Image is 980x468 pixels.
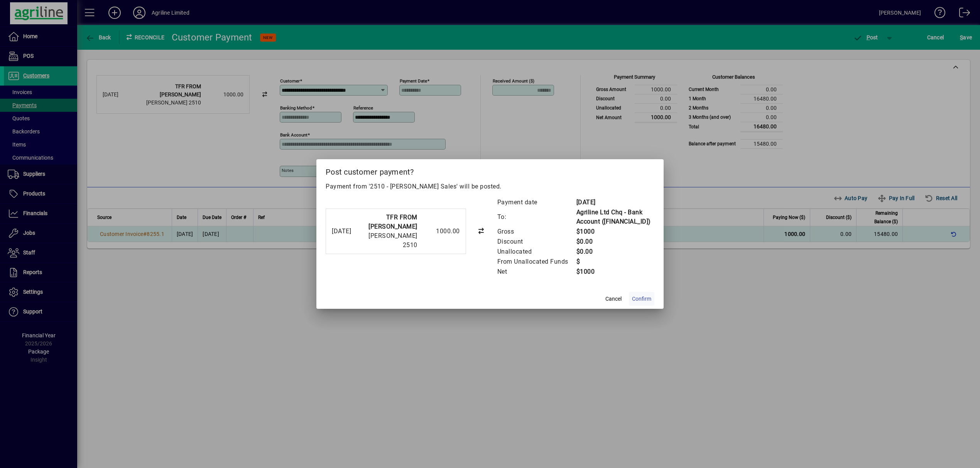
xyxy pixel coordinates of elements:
td: Agriline Ltd Chq - Bank Account ([FINANCIAL_ID]) [576,207,655,227]
td: Unallocated [497,247,576,257]
td: Gross [497,227,576,237]
td: [DATE] [576,197,655,207]
td: $0.00 [576,247,655,257]
span: [PERSON_NAME] 2510 [368,232,417,249]
td: To: [497,207,576,227]
td: $1000 [576,267,655,277]
span: Cancel [605,295,622,303]
td: From Unallocated Funds [497,257,576,267]
td: Discount [497,237,576,247]
button: Confirm [629,292,654,306]
td: Net [497,267,576,277]
td: $0.00 [576,237,655,247]
div: 1000.00 [421,227,460,236]
div: [DATE] [332,227,354,236]
strong: TFR FROM [PERSON_NAME] [368,214,417,230]
span: Confirm [632,295,651,303]
p: Payment from '2510 - [PERSON_NAME] Sales' will be posted. [326,182,654,191]
button: Cancel [601,292,626,306]
td: $1000 [576,227,655,237]
h2: Post customer payment? [316,159,664,182]
td: $ [576,257,655,267]
td: Payment date [497,197,576,207]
